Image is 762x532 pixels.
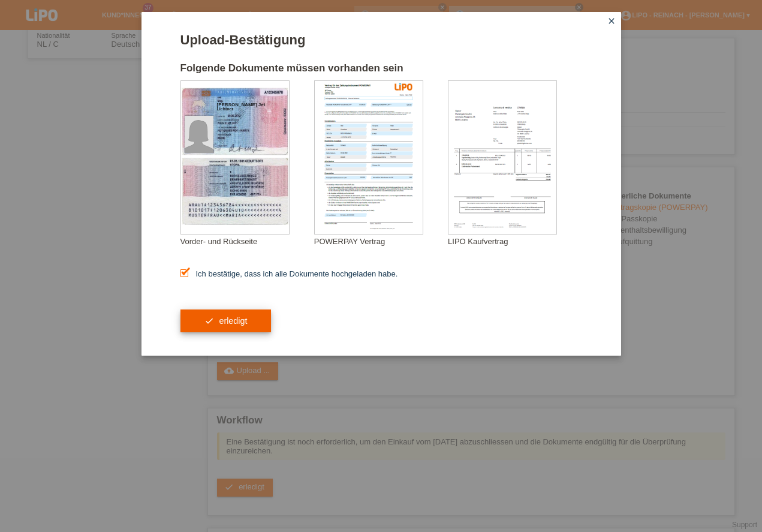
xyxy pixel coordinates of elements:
img: upload_document_confirmation_type_id_foreign_empty.png [181,81,289,234]
img: 39073_print.png [394,83,412,91]
div: POWERPAY Vertrag [314,237,448,246]
button: check erledigt [180,309,272,332]
img: foreign_id_photo_female.png [185,116,213,153]
label: Ich bestätige, dass ich alle Dokumente hochgeladen habe. [180,269,398,278]
div: [PERSON_NAME] Jet [217,102,277,107]
a: close [604,15,619,29]
img: upload_document_confirmation_type_receipt_generic.png [448,81,556,234]
div: LIPO Kaufvertrag [448,237,582,246]
div: Vorder- und Rückseite [180,237,314,246]
i: close [607,16,616,26]
h2: Folgende Dokumente müssen vorhanden sein [180,62,582,80]
h1: Upload-Bestätigung [180,32,582,47]
img: upload_document_confirmation_type_contract_kkg_whitelabel.png [315,81,423,234]
span: erledigt [219,316,247,326]
div: Lichtner [217,107,277,111]
i: check [204,316,214,326]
